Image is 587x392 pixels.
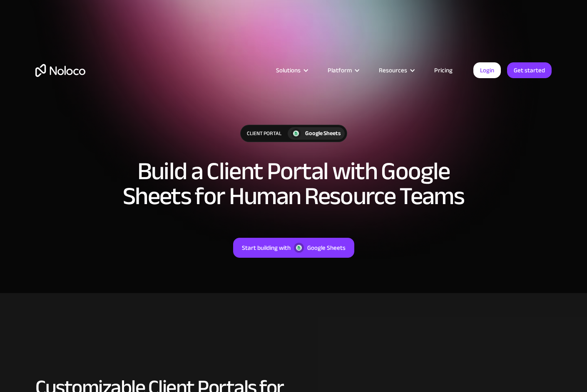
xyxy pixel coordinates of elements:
[307,242,346,253] div: Google Sheets
[35,64,85,77] a: home
[328,65,352,76] div: Platform
[473,62,501,78] a: Login
[276,65,301,76] div: Solutions
[242,242,291,253] div: Start building with
[368,65,424,76] div: Resources
[233,238,354,258] a: Start building withGoogle Sheets
[106,159,481,209] h1: Build a Client Portal with Google Sheets for Human Resource Teams
[379,65,407,76] div: Resources
[266,65,317,76] div: Solutions
[317,65,368,76] div: Platform
[424,65,463,76] a: Pricing
[305,129,341,138] div: Google Sheets
[241,125,288,142] div: Client Portal
[507,62,552,78] a: Get started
